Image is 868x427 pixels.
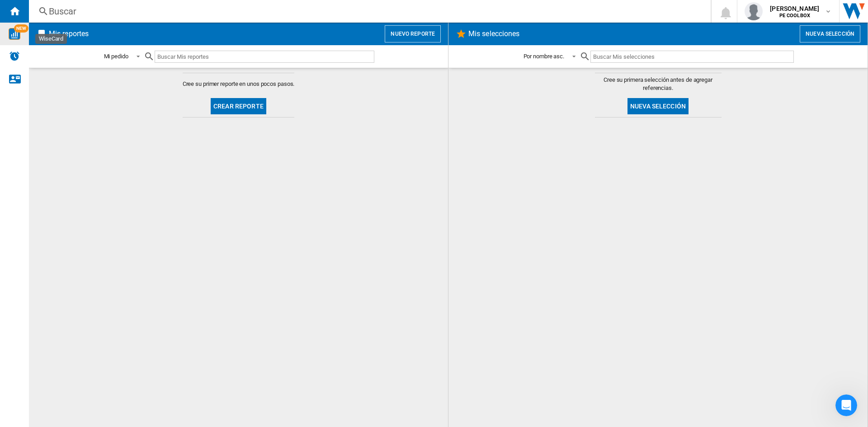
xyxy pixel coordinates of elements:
[104,53,128,60] div: Mi pedido
[524,53,565,60] div: Por nombre asc.
[835,394,857,416] iframe: Intercom live chat
[385,25,441,42] button: Nuevo reporte
[9,51,20,61] img: alerts-logo.svg
[47,25,90,42] h2: Mis reportes
[595,76,722,92] span: Cree su primera selección antes de agregar referencias.
[779,13,810,19] b: PE COOLBOX
[770,4,819,13] span: [PERSON_NAME]
[9,28,20,40] img: wise-card.svg
[467,25,522,42] h2: Mis selecciones
[211,98,266,114] button: Crear reporte
[745,2,763,20] img: profile.jpg
[14,24,28,33] span: NEW
[49,5,687,18] div: Buscar
[155,51,374,63] input: Buscar Mis reportes
[183,80,295,88] span: Cree su primer reporte en unos pocos pasos.
[627,98,689,114] button: Nueva selección
[590,51,793,63] input: Buscar Mis selecciones
[800,25,860,42] button: Nueva selección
